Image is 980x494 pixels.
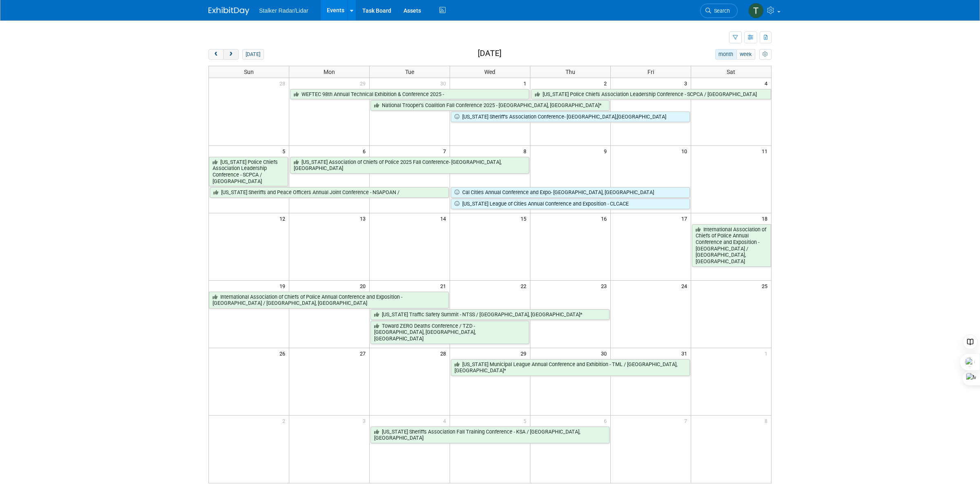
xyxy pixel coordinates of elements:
[290,89,529,100] a: WEFTEC 98th Annual Technical Exhibition & Conference 2025 -
[362,146,369,156] span: 6
[359,348,369,358] span: 27
[442,146,450,156] span: 7
[711,8,730,14] span: Search
[523,78,530,88] span: 1
[451,199,690,209] a: [US_STATE] League of Cities Annual Conference and Exposition - CLCACE
[520,281,530,291] span: 22
[759,49,772,60] button: myCustomButton
[736,49,755,60] button: week
[727,69,735,75] span: Sat
[242,49,264,60] button: [DATE]
[359,281,369,291] span: 20
[359,213,369,224] span: 13
[520,348,530,358] span: 29
[439,281,450,291] span: 21
[681,281,691,291] span: 24
[565,69,575,75] span: Thu
[439,348,450,358] span: 28
[748,3,764,18] img: tadas eikinas
[362,416,369,426] span: 3
[603,78,610,88] span: 2
[223,49,238,60] button: next
[209,157,288,187] a: [US_STATE] Police Chiefs Association Leadership Conference - SCPCA / [GEOGRAPHIC_DATA]
[208,49,224,60] button: prev
[359,78,369,88] span: 29
[764,78,771,88] span: 4
[603,416,610,426] span: 6
[290,157,529,174] a: [US_STATE] Association of Chiefs of Police 2025 Fall Conference- [GEOGRAPHIC_DATA], [GEOGRAPHIC_D...
[478,49,501,58] h2: [DATE]
[692,224,771,267] a: International Association of Chiefs of Police Annual Conference and Exposition - [GEOGRAPHIC_DATA...
[370,100,610,111] a: National Trooper’s Coalition Fall Conference 2025 - [GEOGRAPHIC_DATA], [GEOGRAPHIC_DATA]*
[600,281,610,291] span: 23
[279,348,289,358] span: 26
[451,359,690,376] a: [US_STATE] Municipal League Annual Conference and Exhibition - TML / [GEOGRAPHIC_DATA], [GEOGRAPH...
[484,69,495,75] span: Wed
[279,213,289,224] span: 12
[761,213,771,224] span: 18
[683,78,691,88] span: 3
[209,292,449,308] a: International Association of Chiefs of Police Annual Conference and Exposition - [GEOGRAPHIC_DATA...
[244,69,254,75] span: Sun
[681,213,691,224] span: 17
[282,416,289,426] span: 2
[681,146,691,156] span: 10
[523,416,530,426] span: 5
[208,7,249,15] img: ExhibitDay
[451,187,690,198] a: Cal Cities Annual Conference and Expo- [GEOGRAPHIC_DATA], [GEOGRAPHIC_DATA]
[210,187,449,198] a: [US_STATE] Sheriffs and Peace Officers Annual Joint Conference - NSAPOAN /
[600,213,610,224] span: 16
[603,146,610,156] span: 9
[763,52,768,57] i: Personalize Calendar
[439,78,450,88] span: 30
[761,146,771,156] span: 11
[647,69,654,75] span: Fri
[405,69,414,75] span: Tue
[715,49,737,60] button: month
[279,78,289,88] span: 28
[282,146,289,156] span: 5
[764,348,771,358] span: 1
[700,4,738,18] a: Search
[324,69,335,75] span: Mon
[531,89,771,100] a: [US_STATE] Police Chiefs Association Leadership Conference - SCPCA / [GEOGRAPHIC_DATA]
[523,146,530,156] span: 8
[520,213,530,224] span: 15
[370,427,610,443] a: [US_STATE] Sheriffs Association Fall Training Conference - KSA / [GEOGRAPHIC_DATA], [GEOGRAPHIC_D...
[439,213,450,224] span: 14
[683,416,691,426] span: 7
[370,321,529,344] a: Toward ZERO Deaths Conference / TZD - [GEOGRAPHIC_DATA], [GEOGRAPHIC_DATA], [GEOGRAPHIC_DATA]
[442,416,450,426] span: 4
[279,281,289,291] span: 19
[600,348,610,358] span: 30
[259,7,308,14] span: Stalker Radar/Lidar
[764,416,771,426] span: 8
[761,281,771,291] span: 25
[681,348,691,358] span: 31
[451,112,690,122] a: [US_STATE] Sheriff’s Association Conference- [GEOGRAPHIC_DATA],[GEOGRAPHIC_DATA]
[370,309,610,320] a: [US_STATE] Traffic Safety Summit - NTSS / [GEOGRAPHIC_DATA], [GEOGRAPHIC_DATA]*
